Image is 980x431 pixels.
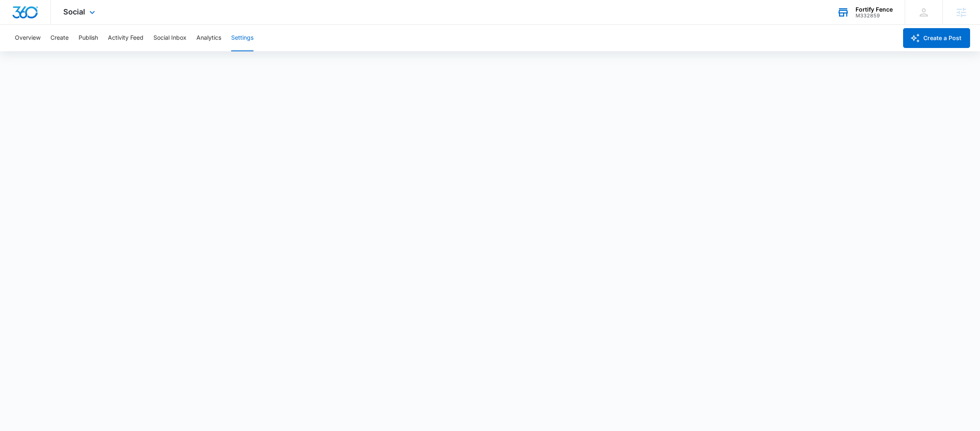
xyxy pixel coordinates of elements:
button: Create [50,25,69,51]
button: Activity Feed [108,25,143,51]
button: Publish [79,25,98,51]
button: Social Inbox [153,25,186,51]
div: account id [856,13,893,19]
button: Create a Post [903,28,970,48]
span: Social [63,7,85,16]
button: Overview [15,25,41,51]
button: Settings [231,25,253,51]
div: account name [856,6,893,13]
button: Analytics [196,25,221,51]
